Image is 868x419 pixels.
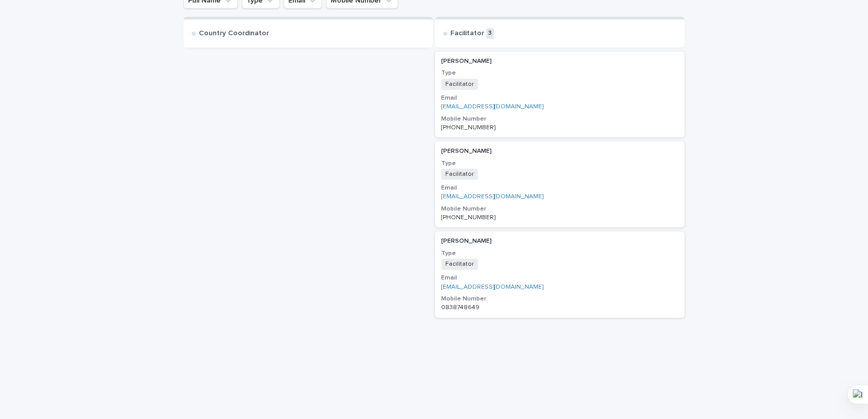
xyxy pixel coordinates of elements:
[441,115,678,123] h3: Mobile Number
[441,284,543,290] a: [EMAIL_ADDRESS][DOMAIN_NAME]
[441,205,678,213] h3: Mobile Number
[441,249,678,258] h3: Type
[441,58,678,65] p: [PERSON_NAME]
[441,169,478,180] span: Facilitator
[441,124,678,131] p: [PHONE_NUMBER]
[441,69,678,77] h3: Type
[441,214,678,221] p: [PHONE_NUMBER]
[450,29,484,38] p: Facilitator
[435,231,684,317] a: [PERSON_NAME]TypeFacilitatorEmail[EMAIL_ADDRESS][DOMAIN_NAME]Mobile Number0838748649
[435,142,684,227] a: [PERSON_NAME]TypeFacilitatorEmail[EMAIL_ADDRESS][DOMAIN_NAME]Mobile Number[PHONE_NUMBER]
[441,304,678,311] p: 0838748649
[441,94,678,102] h3: Email
[441,238,678,245] p: [PERSON_NAME]
[441,184,678,192] h3: Email
[441,274,678,282] h3: Email
[441,159,678,168] h3: Type
[486,28,494,39] p: 3
[441,79,478,90] span: Facilitator
[199,29,269,38] p: Country Coordinator
[441,194,543,200] a: [EMAIL_ADDRESS][DOMAIN_NAME]
[441,259,478,270] span: Facilitator
[441,148,678,155] p: [PERSON_NAME]
[435,52,684,137] a: [PERSON_NAME]TypeFacilitatorEmail[EMAIL_ADDRESS][DOMAIN_NAME]Mobile Number[PHONE_NUMBER]
[441,104,543,110] a: [EMAIL_ADDRESS][DOMAIN_NAME]
[441,295,678,303] h3: Mobile Number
